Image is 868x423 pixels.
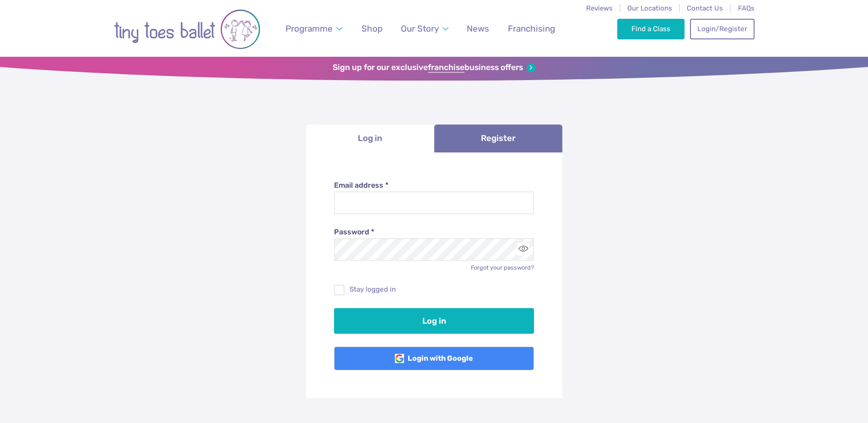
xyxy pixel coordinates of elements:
[471,264,534,271] a: Forgot your password?
[114,9,260,50] img: tiny toes ballet
[586,4,613,12] a: Reviews
[395,354,404,363] img: Google Logo
[334,285,534,294] label: Stay logged in
[517,243,529,255] button: Toggle password visibility
[690,19,754,39] a: Login/Register
[627,4,672,12] a: Our Locations
[738,4,755,12] a: FAQs
[361,23,383,34] span: Shop
[306,152,562,399] div: Log in
[401,23,439,34] span: Our Story
[617,19,685,39] a: Find a Class
[286,23,333,34] span: Programme
[434,125,562,152] a: Register
[503,18,559,39] a: Franchising
[333,63,535,73] a: Sign up for our exclusivefranchisebusiness offers
[334,347,534,370] a: Login with Google
[397,18,453,39] a: Our Story
[463,18,494,39] a: News
[687,4,723,12] a: Contact Us
[334,180,534,190] label: Email address *
[357,18,387,39] a: Shop
[428,63,464,73] strong: franchise
[334,308,534,334] button: Log in
[508,23,555,34] span: Franchising
[281,18,347,39] a: Programme
[334,227,534,237] label: Password *
[467,23,489,34] span: News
